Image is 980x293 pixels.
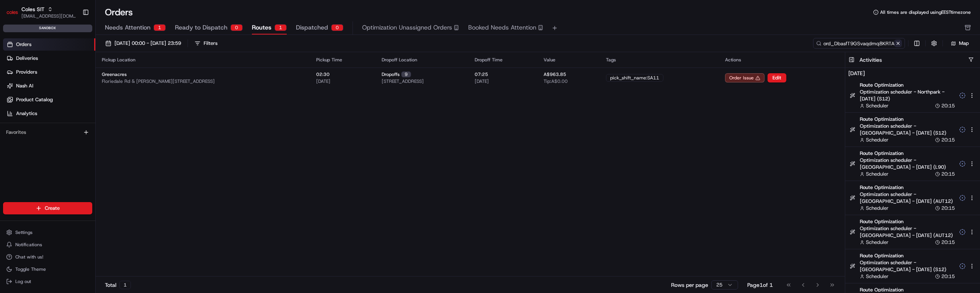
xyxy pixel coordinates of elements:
input: Clear [20,49,126,58]
span: Dispatched [296,23,328,32]
span: 20:15 [941,102,955,109]
span: Booked Needs Attention [468,23,536,32]
div: 0 [230,24,243,31]
span: Scheduler [866,171,889,178]
a: Analytics [3,107,95,120]
button: Scheduler [860,205,889,212]
span: Deliveries [16,55,38,62]
span: 20:15 [941,171,955,178]
span: A$963.85 [544,71,566,77]
span: Settings [15,229,33,235]
button: Start new chat [130,76,139,85]
button: Scheduler [860,239,889,246]
h4: [DATE] [845,68,980,79]
span: 20:15 [941,137,955,143]
span: Optimization scheduler - [GEOGRAPHIC_DATA] - [DATE] (AUT12) [860,225,955,239]
a: Powered byPylon [54,130,93,136]
span: Pylon [76,130,93,136]
button: Scheduler [860,171,889,178]
button: Filters [191,38,221,49]
span: Scheduler [866,239,889,246]
span: Route Optimization [860,82,955,89]
span: Scheduler [866,102,889,109]
div: 💻 [65,112,71,118]
button: Scheduler [860,273,889,280]
span: Optimization scheduler - [GEOGRAPHIC_DATA] - [DATE] (L90) [860,157,955,171]
span: [STREET_ADDRESS] [382,78,424,84]
div: 1 [274,24,287,31]
span: Ready to Dispatch [175,23,227,32]
button: Coles SIT [21,5,44,13]
div: Favorites [3,126,92,138]
span: Optimization scheduler - [GEOGRAPHIC_DATA] - [DATE] (AUT12) [860,191,955,205]
div: Start new chat [26,73,126,81]
span: 20:15 [941,205,955,212]
span: Scheduler [866,273,889,280]
button: Log out [3,276,92,287]
span: Knowledge Base [15,111,59,119]
span: Notifications [15,242,42,248]
button: [DATE] 00:00 - [DATE] 23:59 [102,38,185,49]
div: Total [105,281,131,289]
span: Routes [252,23,271,32]
span: Route Optimization [860,218,955,225]
a: 📗Knowledge Base [5,108,62,122]
div: Page 1 of 1 [747,281,773,289]
span: Scheduler [866,205,889,212]
span: Optimization scheduler - Northpark - [DATE] (S12) [860,89,955,102]
span: Product Catalog [16,96,53,103]
span: Analytics [16,110,37,117]
span: Route Optimization [860,252,955,259]
div: Filters [204,40,217,47]
p: Rows per page [671,281,708,289]
p: Welcome 👋 [8,31,139,43]
button: Scheduler [860,102,889,109]
button: Settings [3,227,92,238]
span: Scheduler [866,137,889,143]
span: Toggle Theme [15,266,46,272]
span: Optimization Unassigned Orders [362,23,452,32]
div: Dropoff Time [475,57,531,63]
h1: Orders [105,6,133,18]
button: Notifications [3,239,92,250]
span: Route Optimization [860,116,955,123]
span: [DATE] [316,78,330,84]
span: Optimization scheduler - [GEOGRAPHIC_DATA] - [DATE] (S12) [860,123,955,137]
button: Edit [768,73,786,82]
div: Pickup Time [316,57,369,63]
div: Dropoff Location [382,57,462,63]
img: Nash [8,8,23,23]
span: 02:30 [316,71,330,77]
span: Providers [16,69,37,76]
button: Scheduler [860,137,889,143]
span: Orders [16,41,31,48]
div: 📗 [8,112,14,118]
span: Floriedale Rd & [PERSON_NAME][STREET_ADDRESS] [102,78,215,84]
span: Needs Attention [105,23,150,32]
input: Type to search [813,38,905,49]
div: Order Issue [725,73,764,82]
span: Greenacres [102,71,127,77]
a: Providers [3,66,95,78]
a: 💻API Documentation [62,108,126,122]
button: Toggle Theme [3,264,92,275]
button: [EMAIL_ADDRESS][DOMAIN_NAME] [21,13,76,19]
span: Map [959,40,969,47]
span: Route Optimization [860,150,955,157]
div: sandbox [3,25,92,32]
span: Dropoffs [382,71,400,77]
span: Optimization scheduler - [GEOGRAPHIC_DATA] - [DATE] (S12) [860,259,955,273]
div: We're available if you need us! [26,81,97,87]
span: [DATE] [475,78,489,84]
span: Route Optimization [860,184,955,191]
div: Pickup Location [102,57,304,63]
span: Chat with us! [15,254,43,260]
button: Map [946,39,974,48]
img: Coles SIT [6,6,18,18]
div: Actions [725,57,839,63]
div: pick_shift_name:SA11 [606,74,663,82]
a: Deliveries [3,52,95,64]
button: Create [3,202,92,214]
